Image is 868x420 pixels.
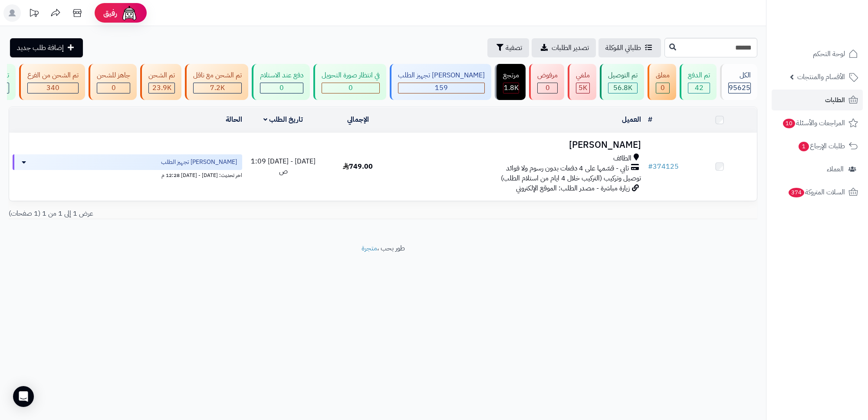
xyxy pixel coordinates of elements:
[226,114,242,125] a: الحالة
[516,183,630,193] span: زيارة مباشرة - مصدر الطلب: الموقع الإلكتروني
[605,43,641,53] span: طلباتي المُوكلة
[598,64,646,100] a: تم التوصيل 56.8K
[576,83,589,93] div: 4985
[250,64,312,100] a: دفع عند الاستلام 0
[613,83,632,93] span: 56.8K
[782,117,845,129] span: المراجعات والأسئلة
[728,70,751,80] div: الكل
[46,83,59,93] span: 340
[28,83,78,93] div: 340
[688,70,710,80] div: تم الدفع
[349,83,353,93] span: 0
[783,119,795,128] span: 10
[138,64,183,100] a: تم الشحن 23.9K
[121,4,138,22] img: ai-face.png
[538,83,557,93] div: 0
[788,186,845,198] span: السلات المتروكة
[799,142,809,151] span: 1
[688,83,710,93] div: 42
[576,70,590,80] div: ملغي
[487,38,529,57] button: تصفية
[103,8,117,18] span: رفيق
[772,159,863,180] a: العملاء
[598,38,661,57] a: طلباتي المُوكلة
[537,70,558,80] div: مرفوض
[656,70,670,80] div: معلق
[260,83,303,93] div: 0
[546,83,550,93] span: 0
[398,70,485,80] div: [PERSON_NAME] تجهيز الطلب
[152,83,171,93] span: 23.9K
[648,161,653,172] span: #
[504,83,519,93] span: 1.8K
[608,70,638,80] div: تم التوصيل
[10,38,83,57] a: إضافة طلب جديد
[772,90,863,110] a: الطلبات
[161,158,237,167] span: [PERSON_NAME] تجهيز الطلب
[343,161,373,172] span: 749.00
[646,64,678,100] a: معلق 0
[695,83,704,93] span: 42
[527,64,566,100] a: مرفوض 0
[678,64,718,100] a: تم الدفع 42
[566,64,598,100] a: ملغي 5K
[399,140,641,150] h3: [PERSON_NAME]
[322,83,379,93] div: 0
[648,161,679,172] a: #374125
[503,70,519,80] div: مرتجع
[148,70,175,80] div: تم الشحن
[656,83,669,93] div: 0
[503,83,519,93] div: 1817
[27,70,79,80] div: تم الشحن من الفرع
[112,83,116,93] span: 0
[772,113,863,133] a: المراجعات والأسئلة10
[193,70,242,80] div: تم الشحن مع ناقل
[813,48,845,60] span: لوحة التحكم
[435,83,448,93] span: 159
[2,209,383,219] div: عرض 1 إلى 1 من 1 (1 صفحات)
[251,156,316,177] span: [DATE] - [DATE] 1:09 ص
[827,163,844,175] span: العملاء
[506,163,629,173] span: تابي - قسّمها على 4 دفعات بدون رسوم ولا فوائد
[149,83,174,93] div: 23882
[613,153,631,163] span: الطائف
[312,64,388,100] a: في انتظار صورة التحويل 0
[798,140,845,152] span: طلبات الإرجاع
[825,94,845,106] span: الطلبات
[97,83,130,93] div: 0
[279,83,284,93] span: 0
[772,43,863,64] a: لوحة التحكم
[648,114,652,125] a: #
[789,188,804,197] span: 374
[322,70,380,80] div: في انتظار صورة التحويل
[97,70,130,80] div: جاهز للشحن
[210,83,225,93] span: 7.2K
[622,114,641,125] a: العميل
[608,83,637,93] div: 56788
[772,136,863,157] a: طلبات الإرجاع1
[532,38,596,57] a: تصدير الطلبات
[797,71,845,83] span: الأقسام والمنتجات
[729,83,750,93] span: 95625
[13,170,242,179] div: اخر تحديث: [DATE] - [DATE] 12:28 م
[183,64,250,100] a: تم الشحن مع ناقل 7.2K
[263,114,303,125] a: تاريخ الطلب
[13,386,34,407] div: Open Intercom Messenger
[87,64,138,100] a: جاهز للشحن 0
[772,182,863,203] a: السلات المتروكة374
[493,64,527,100] a: مرتجع 1.8K
[579,83,587,93] span: 5K
[501,173,641,183] span: توصيل وتركيب (التركيب خلال 4 ايام من استلام الطلب)
[398,83,484,93] div: 159
[552,43,589,53] span: تصدير الطلبات
[17,64,87,100] a: تم الشحن من الفرع 340
[23,4,45,24] a: تحديثات المنصة
[718,64,759,100] a: الكل95625
[17,43,64,53] span: إضافة طلب جديد
[260,70,303,80] div: دفع عند الاستلام
[388,64,493,100] a: [PERSON_NAME] تجهيز الطلب 159
[362,243,377,253] a: متجرة
[661,83,665,93] span: 0
[347,114,369,125] a: الإجمالي
[506,43,522,53] span: تصفية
